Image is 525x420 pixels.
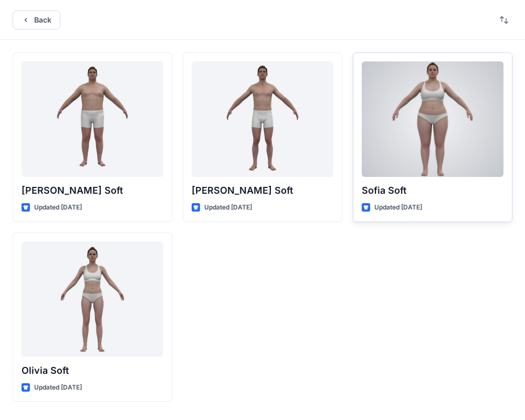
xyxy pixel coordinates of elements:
[22,241,163,357] a: Olivia Soft
[13,10,60,29] button: Back
[22,183,163,198] p: [PERSON_NAME] Soft
[22,363,163,378] p: Olivia Soft
[204,202,252,213] p: Updated [DATE]
[362,61,503,177] a: Sofia Soft
[34,202,82,213] p: Updated [DATE]
[192,183,333,198] p: [PERSON_NAME] Soft
[22,61,163,177] a: Joseph Soft
[374,202,422,213] p: Updated [DATE]
[34,382,82,393] p: Updated [DATE]
[362,183,503,198] p: Sofia Soft
[192,61,333,177] a: Oliver Soft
